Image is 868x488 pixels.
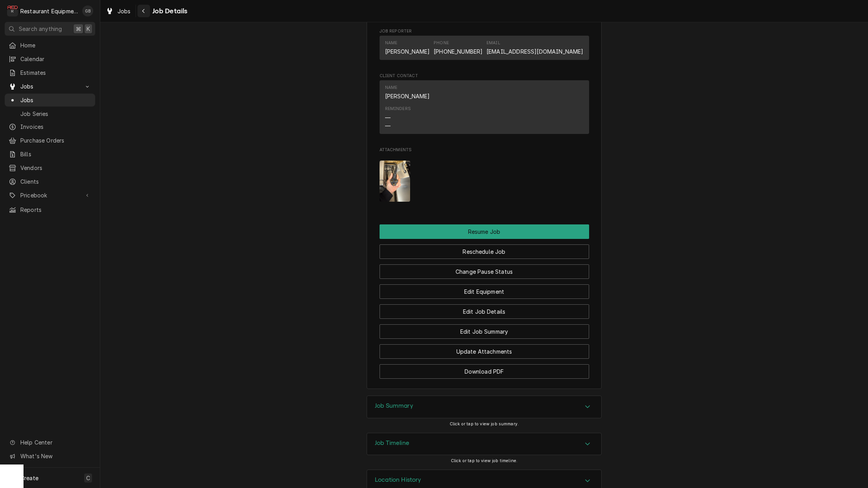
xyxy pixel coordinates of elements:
[5,80,95,93] a: Go to Jobs
[20,110,91,118] span: Job Series
[375,439,409,447] h3: Job Timeline
[7,5,18,16] div: Restaurant Equipment Diagnostics's Avatar
[20,69,91,77] span: Estimates
[150,6,188,16] span: Job Details
[103,5,134,18] a: Jobs
[434,40,483,56] div: Phone
[20,164,91,172] span: Vendors
[76,25,81,33] span: ⌘
[5,52,95,65] a: Calendar
[434,48,483,55] a: [PHONE_NUMBER]
[367,396,601,418] button: Accordion Details Expand Trigger
[367,433,602,455] div: Job Timeline
[20,206,91,214] span: Reports
[137,5,150,17] button: Navigate back
[380,359,589,379] div: Button Group Row
[380,364,589,379] button: Download PDF
[87,25,90,33] span: K
[380,28,589,34] span: Job Reporter
[5,203,95,216] a: Reports
[385,85,430,100] div: Name
[385,40,398,46] div: Name
[375,402,413,410] h3: Job Summary
[20,191,80,199] span: Pricebook
[367,433,601,455] div: Accordion Header
[20,177,91,186] span: Clients
[20,150,91,158] span: Bills
[82,5,93,16] div: GB
[5,450,95,463] a: Go to What's New
[380,299,589,319] div: Button Group Row
[380,344,589,359] button: Update Attachments
[5,134,95,147] a: Purchase Orders
[380,319,589,339] div: Button Group Row
[5,120,95,133] a: Invoices
[385,114,391,122] div: —
[380,161,410,202] img: UP9SNfG4Tu20nqeKlKBW
[451,458,517,463] span: Click or tap to view job timeline.
[20,452,90,460] span: What's New
[380,80,589,134] div: Contact
[5,436,95,449] a: Go to Help Center
[118,7,131,15] span: Jobs
[380,304,589,319] button: Edit Job Details
[380,339,589,359] div: Button Group Row
[385,92,430,100] div: [PERSON_NAME]
[380,279,589,299] div: Button Group Row
[380,155,589,208] span: Attachments
[20,7,78,15] div: Restaurant Equipment Diagnostics
[20,41,91,49] span: Home
[380,147,589,153] span: Attachments
[7,5,18,16] div: R
[86,474,90,482] span: C
[380,80,589,137] div: Client Contact List
[20,123,91,131] span: Invoices
[380,73,589,137] div: Client Contact
[380,224,589,239] button: Resume Job
[380,36,589,63] div: Job Reporter List
[434,40,449,46] div: Phone
[367,396,602,418] div: Job Summary
[5,161,95,174] a: Vendors
[385,122,391,130] div: —
[367,396,601,418] div: Accordion Header
[20,438,90,446] span: Help Center
[380,28,589,63] div: Job Reporter
[380,284,589,299] button: Edit Equipment
[380,259,589,279] div: Button Group Row
[385,85,398,91] div: Name
[5,148,95,161] a: Bills
[380,239,589,259] div: Button Group Row
[385,47,430,56] div: [PERSON_NAME]
[19,25,62,33] span: Search anything
[486,48,583,55] a: [EMAIL_ADDRESS][DOMAIN_NAME]
[5,175,95,188] a: Clients
[380,36,589,60] div: Contact
[450,421,519,427] span: Click or tap to view job summary.
[20,82,80,90] span: Jobs
[5,94,95,107] a: Jobs
[486,40,500,46] div: Email
[380,264,589,279] button: Change Pause Status
[385,106,411,130] div: Reminders
[20,55,91,63] span: Calendar
[486,40,583,56] div: Email
[5,22,95,36] button: Search anything⌘K
[380,147,589,208] div: Attachments
[5,189,95,202] a: Go to Pricebook
[20,136,91,145] span: Purchase Orders
[375,476,421,484] h3: Location History
[380,224,589,239] div: Button Group Row
[5,66,95,79] a: Estimates
[82,5,93,16] div: Gary Beaver's Avatar
[380,324,589,339] button: Edit Job Summary
[380,224,589,379] div: Button Group
[5,107,95,120] a: Job Series
[385,40,430,56] div: Name
[20,475,38,481] span: Create
[5,39,95,52] a: Home
[380,244,589,259] button: Reschedule Job
[367,433,601,455] button: Accordion Details Expand Trigger
[380,73,589,79] span: Client Contact
[385,106,411,112] div: Reminders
